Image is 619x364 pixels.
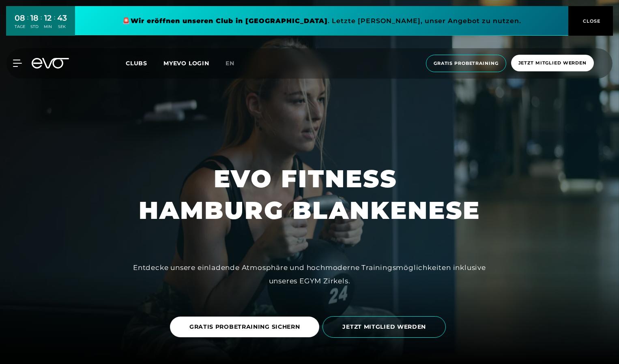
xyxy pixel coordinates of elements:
[57,12,67,24] div: 43
[509,55,596,72] a: Jetzt Mitglied werden
[581,17,601,25] span: CLOSE
[226,60,234,67] span: en
[44,24,52,30] div: MIN
[41,13,42,34] div: :
[30,12,39,24] div: 18
[27,13,28,34] div: :
[54,13,55,34] div: :
[126,60,147,67] span: Clubs
[322,310,449,344] a: JETZT MITGLIED WERDEN
[423,55,509,72] a: Gratis Probetraining
[15,24,25,30] div: TAGE
[15,12,25,24] div: 08
[57,24,67,30] div: SEK
[30,24,39,30] div: STD
[434,60,499,67] span: Gratis Probetraining
[126,59,163,67] a: Clubs
[170,310,323,343] a: GRATIS PROBETRAINING SICHERN
[189,323,300,331] span: GRATIS PROBETRAINING SICHERN
[342,323,426,331] span: JETZT MITGLIED WERDEN
[44,12,52,24] div: 12
[226,59,244,68] a: en
[127,261,492,287] div: Entdecke unsere einladende Atmosphäre und hochmoderne Trainingsmöglichkeiten inklusive unseres EG...
[518,60,587,66] span: Jetzt Mitglied werden
[568,6,613,36] button: CLOSE
[139,163,480,226] h1: EVO FITNESS HAMBURG BLANKENESE
[163,60,209,67] a: MYEVO LOGIN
